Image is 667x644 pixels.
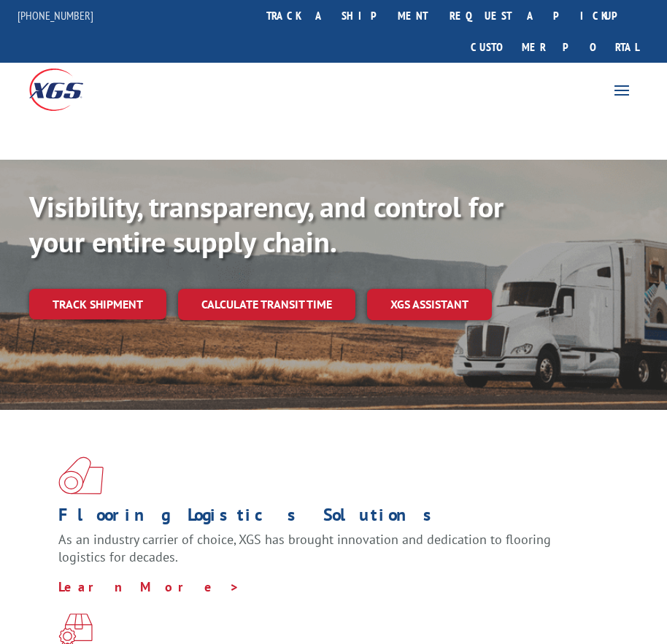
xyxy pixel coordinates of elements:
[18,8,93,23] a: [PHONE_NUMBER]
[178,289,355,320] a: Calculate transit time
[460,31,649,63] a: Customer Portal
[29,289,166,319] a: Track shipment
[29,187,504,260] b: Visibility, transparency, and control for your entire supply chain.
[58,578,240,595] a: Learn More >
[58,531,551,565] span: As an industry carrier of choice, XGS has brought innovation and dedication to flooring logistics...
[58,457,104,494] img: xgs-icon-total-supply-chain-intelligence-red
[367,289,492,320] a: XGS ASSISTANT
[58,506,598,531] h1: Flooring Logistics Solutions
